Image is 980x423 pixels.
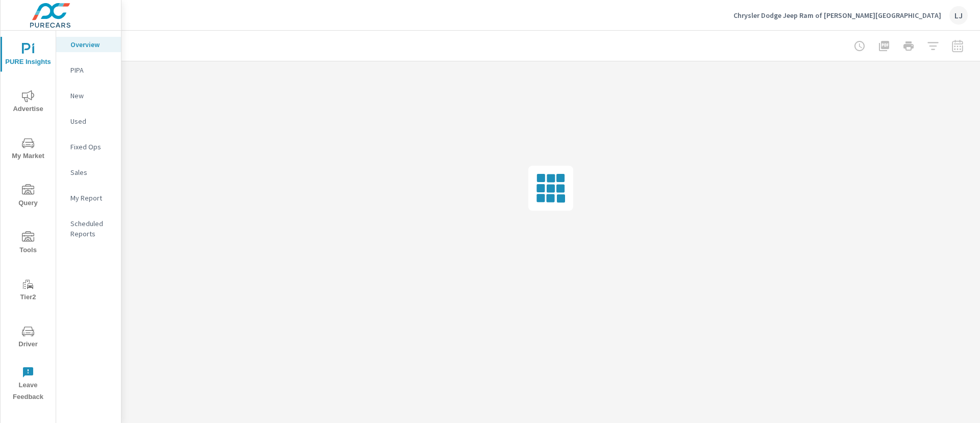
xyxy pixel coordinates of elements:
div: PIPA [56,62,121,78]
span: Driver [4,325,53,350]
div: My Report [56,190,121,206]
p: Sales [70,167,113,177]
p: Overview [70,39,113,50]
p: My Report [70,193,113,203]
span: Query [4,184,53,209]
p: Scheduled Reports [70,218,113,239]
span: Tools [4,231,53,256]
span: My Market [4,137,53,162]
span: Tier2 [4,278,53,303]
div: New [56,88,121,103]
div: Sales [56,165,121,180]
div: Used [56,114,121,129]
p: Chrysler Dodge Jeep Ram of [PERSON_NAME][GEOGRAPHIC_DATA] [733,11,941,20]
span: Advertise [4,90,53,115]
div: Overview [56,37,121,52]
div: LJ [949,6,968,25]
div: Scheduled Reports [56,216,121,241]
span: Leave Feedback [4,366,53,403]
div: Fixed Ops [56,139,121,154]
span: PURE Insights [4,43,53,68]
p: New [70,91,113,101]
p: Fixed Ops [70,142,113,152]
p: PIPA [70,65,113,75]
div: nav menu [1,31,56,407]
p: Used [70,116,113,126]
